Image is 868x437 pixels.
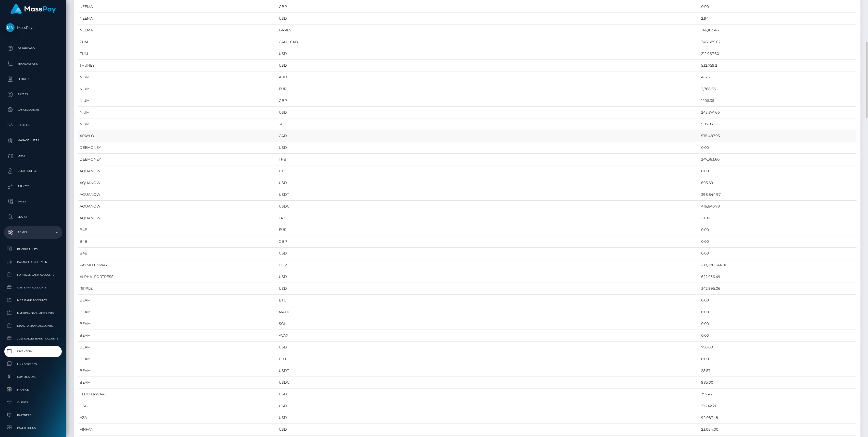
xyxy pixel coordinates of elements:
td: COP [277,259,700,271]
td: BEAM [78,342,277,353]
a: Ibanera Bank Accounts [4,320,62,331]
td: NEEMA [78,1,277,13]
td: 398,844.97 [699,189,857,201]
span: Inventory [6,348,60,354]
td: USD [277,48,700,60]
p: Dashboard [6,45,60,52]
td: BEAM [78,353,277,365]
td: 0.00 [699,236,857,248]
a: User Profile [4,165,62,177]
td: USD [277,60,700,71]
a: Cancellations [4,103,62,116]
span: MCB Bank Accounts [6,297,60,303]
p: Batches [6,121,60,129]
td: 342,995.06 [699,283,857,295]
span: MassPay [4,25,62,30]
p: Taxes [6,198,60,205]
td: FINFAN [78,424,277,435]
td: 23,084.00 [699,424,857,435]
td: 532,759.21 [699,60,857,71]
p: Admin [6,228,60,236]
td: USD [277,13,700,25]
td: 2.94 [699,13,857,25]
a: CRB Bank Accounts [4,282,62,293]
p: Links [6,152,60,160]
td: 0.00 [699,318,857,330]
td: 1,106.36 [699,95,857,107]
td: BTC [277,165,700,177]
td: DEEMONEY [78,142,277,154]
td: AQUANOW [78,165,277,177]
td: BEAM [78,365,277,377]
td: BEAM [78,330,277,342]
td: 2,768.65 [699,83,857,95]
td: B4B [78,224,277,236]
img: MassPay Logo [10,4,56,14]
td: 0.00 [699,224,857,236]
td: USDC [277,201,700,212]
p: Payees [6,91,60,98]
p: Transactions [6,60,60,68]
a: Manage Users [4,134,62,147]
td: USD [277,400,700,412]
td: -88,070,244.00 [699,259,857,271]
td: FLUTTERWAVE [78,389,277,400]
td: USD [277,389,700,400]
td: CAN - CAD [277,36,700,48]
td: BEAM [78,306,277,318]
td: AQUANOW [78,177,277,189]
td: NIUM [78,107,277,118]
span: CRB Bank Accounts [6,285,60,290]
span: Fortress Bank Accounts [6,272,60,278]
td: 0.00 [699,142,857,154]
a: MyEUPay Bank Accounts [4,308,62,319]
a: API Keys [4,180,62,193]
td: 28.57 [699,365,857,377]
p: Search [6,213,60,221]
td: 0.00 [699,306,857,318]
span: Commissions [6,374,60,380]
td: AVAX [277,330,700,342]
a: Inventory [4,346,62,357]
a: Commissions [4,371,62,382]
a: Finance [4,384,62,395]
td: DEEMONEY [78,154,277,165]
a: Dashboard [4,42,62,55]
td: USD [277,342,700,353]
span: Payer Logos [6,425,60,431]
td: 0.00 [699,248,857,259]
a: Batches [4,119,62,131]
td: USD [277,412,700,424]
td: GBP [277,95,700,107]
td: ZUM [78,48,277,60]
a: Links [4,149,62,162]
span: Finance [6,387,60,393]
td: ALPHA_FORTRESS [78,271,277,283]
td: BEAM [78,295,277,306]
td: 576,487.93 [699,130,857,142]
td: USD [277,142,700,154]
td: NIUM [78,83,277,95]
td: 397.42 [699,389,857,400]
td: ETH [277,353,700,365]
td: 693.69 [699,177,857,189]
td: MATIC [277,306,700,318]
a: Payer Logos [4,422,62,433]
td: BTC [277,295,700,306]
td: AUD [277,71,700,83]
td: USD [277,283,700,295]
td: APAYLO [78,130,277,142]
td: USD [277,107,700,118]
p: Cancellations [6,106,60,114]
td: NIUM [78,71,277,83]
td: DSG [78,400,277,412]
a: MCB Bank Accounts [4,295,62,306]
td: 0.00 [699,330,857,342]
td: ISR-ILS [277,25,700,36]
td: SOL [277,318,700,330]
td: GBP [277,236,700,248]
td: USD [277,424,700,435]
td: 416,640.78 [699,201,857,212]
td: ZUM [78,36,277,48]
span: Partners [6,412,60,418]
